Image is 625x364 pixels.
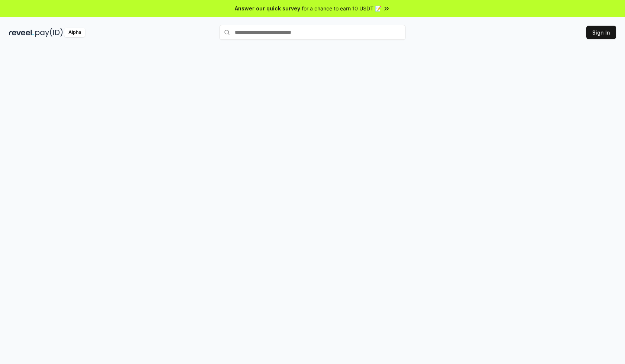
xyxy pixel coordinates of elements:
[9,28,34,37] img: reveel_dark
[35,28,63,37] img: pay_id
[235,4,300,12] span: Answer our quick survey
[64,28,85,37] div: Alpha
[586,26,616,39] button: Sign In
[302,4,381,12] span: for a chance to earn 10 USDT 📝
